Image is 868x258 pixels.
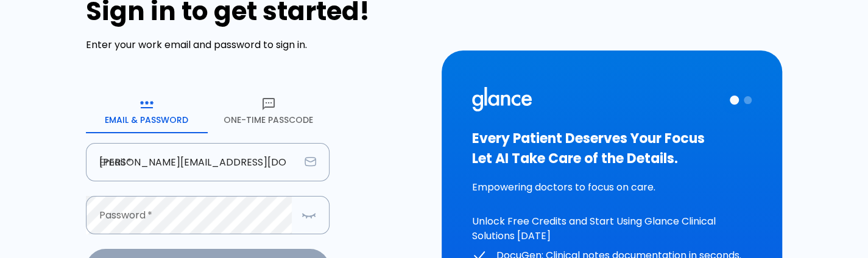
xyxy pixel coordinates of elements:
[472,180,752,195] p: Empowering doctors to focus on care.
[86,89,208,133] button: Email & Password
[208,89,330,133] button: One-Time Passcode
[86,38,427,52] p: Enter your work email and password to sign in.
[86,143,300,181] input: dr.ahmed@clinic.com
[472,214,752,243] p: Unlock Free Credits and Start Using Glance Clinical Solutions [DATE]
[472,128,752,169] h3: Every Patient Deserves Your Focus Let AI Take Care of the Details.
